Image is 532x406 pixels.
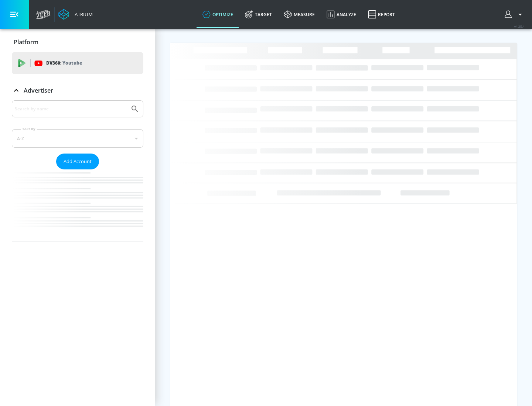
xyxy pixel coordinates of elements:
[58,9,93,20] a: Atrium
[72,11,93,18] div: Atrium
[24,86,53,94] p: Advertiser
[62,59,82,67] p: Youtube
[362,1,401,28] a: Report
[278,1,321,28] a: measure
[12,129,143,148] div: A-Z
[14,38,38,46] p: Platform
[197,1,239,28] a: optimize
[12,80,143,101] div: Advertiser
[514,24,525,28] span: v 4.25.4
[56,154,99,169] button: Add Account
[12,52,143,74] div: DV360: Youtube
[12,100,143,241] div: Advertiser
[21,127,37,131] label: Sort By
[12,32,143,52] div: Platform
[321,1,362,28] a: Analyze
[46,59,82,67] p: DV360:
[64,157,92,166] span: Add Account
[12,169,143,241] nav: list of Advertiser
[239,1,278,28] a: Target
[15,104,127,114] input: Search by name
